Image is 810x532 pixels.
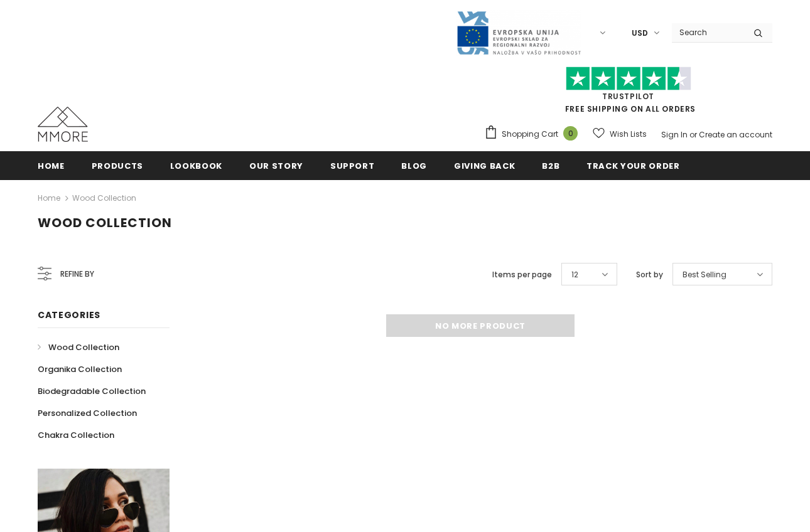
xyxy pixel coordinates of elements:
[593,123,647,145] a: Wish Lists
[454,160,515,172] span: Giving back
[401,151,427,179] a: Blog
[92,151,143,179] a: Products
[38,107,88,142] img: MMORE Cases
[542,160,559,172] span: B2B
[699,129,772,140] a: Create an account
[492,269,552,281] label: Items per page
[38,363,122,375] span: Organika Collection
[330,160,375,172] span: support
[586,151,679,179] a: Track your order
[502,128,558,141] span: Shopping Cart
[484,72,772,114] span: FREE SHIPPING ON ALL ORDERS
[38,191,60,206] a: Home
[38,336,119,358] a: Wood Collection
[571,269,578,281] span: 12
[38,309,100,321] span: Categories
[456,27,581,38] a: Javni Razpis
[689,129,697,140] span: or
[454,151,515,179] a: Giving back
[38,151,65,179] a: Home
[38,429,114,441] span: Chakra Collection
[38,214,172,231] span: Wood Collection
[170,160,222,172] span: Lookbook
[610,128,647,141] span: Wish Lists
[563,126,578,141] span: 0
[542,151,559,179] a: B2B
[38,402,137,424] a: Personalized Collection
[566,66,691,91] img: Trust Pilot Stars
[330,151,375,179] a: support
[456,10,581,56] img: Javni Razpis
[484,125,584,144] a: Shopping Cart 0
[683,269,726,281] span: Best Selling
[170,151,222,179] a: Lookbook
[249,160,303,172] span: Our Story
[38,358,122,380] a: Organika Collection
[48,341,119,353] span: Wood Collection
[401,160,427,172] span: Blog
[38,424,114,446] a: Chakra Collection
[60,267,94,281] span: Refine by
[72,193,136,203] a: Wood Collection
[92,160,143,172] span: Products
[586,160,679,172] span: Track your order
[38,385,146,397] span: Biodegradable Collection
[632,27,648,40] span: USD
[661,129,688,140] a: Sign In
[602,91,654,102] a: Trustpilot
[249,151,303,179] a: Our Story
[636,269,663,281] label: Sort by
[672,23,744,41] input: Search Site
[38,407,137,419] span: Personalized Collection
[38,160,65,172] span: Home
[38,380,146,402] a: Biodegradable Collection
